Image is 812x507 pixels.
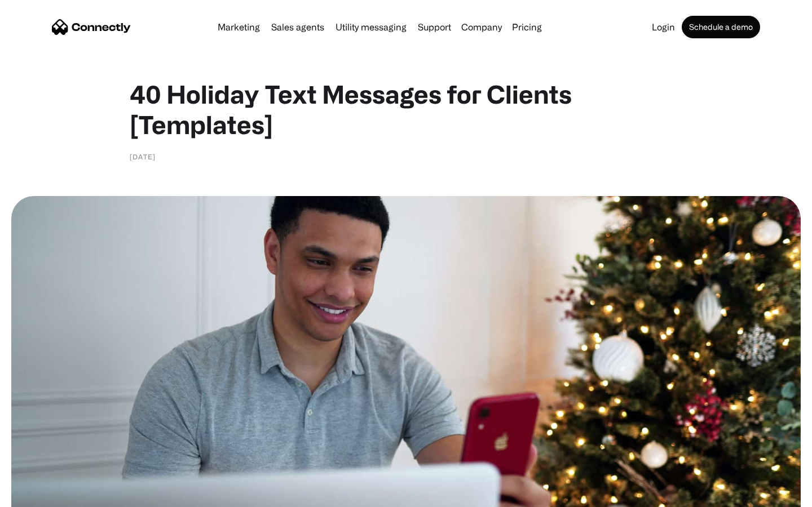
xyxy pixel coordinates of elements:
a: Schedule a demo [682,16,760,38]
div: Company [461,19,502,35]
h1: 40 Holiday Text Messages for Clients [Templates] [130,79,682,140]
a: Pricing [507,23,546,32]
a: Marketing [213,23,264,32]
div: [DATE] [130,151,156,162]
ul: Language list [23,487,68,503]
a: Login [647,23,679,32]
a: Utility messaging [331,23,411,32]
aside: Language selected: English [11,487,68,503]
a: Support [413,23,456,32]
a: Sales agents [267,23,329,32]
